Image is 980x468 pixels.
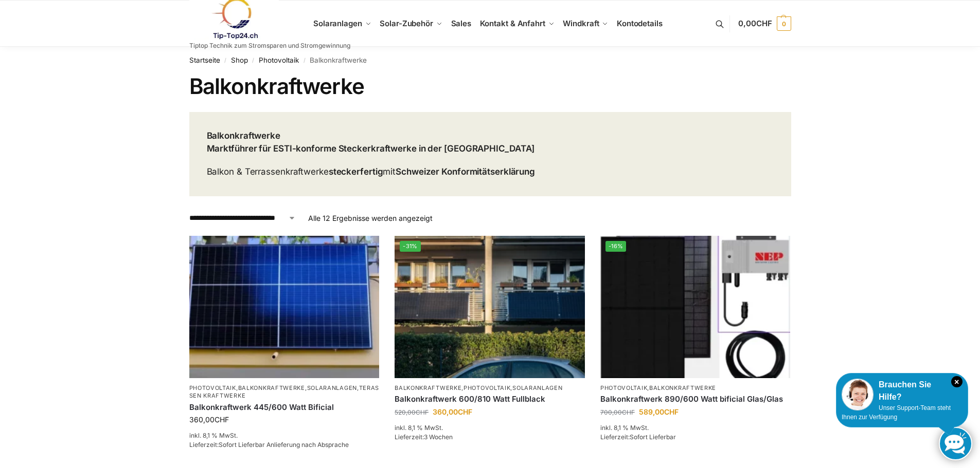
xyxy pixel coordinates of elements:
[189,56,220,64] a: Startseite
[207,143,535,154] strong: Marktführer für ESTI-konforme Steckerkraftwerke in der [GEOGRAPHIC_DATA]
[559,1,613,47] a: Windkraft
[215,415,229,424] span: CHF
[738,8,791,39] a: 0,00CHF 0
[464,384,510,391] a: Photovoltaik
[395,394,585,404] a: Balkonkraftwerk 600/810 Watt Fullblack
[396,166,535,177] strong: Schweizer Konformitätserklärung
[395,236,585,378] img: 2 Balkonkraftwerke
[512,384,562,391] a: Solaranlagen
[639,407,679,416] bdi: 589,00
[395,423,585,433] p: inkl. 8,1 % MwSt.
[842,404,951,421] span: Unser Support-Team steht Ihnen zur Verfügung
[433,407,472,416] bdi: 360,00
[777,16,791,31] span: 0
[416,408,429,416] span: CHF
[189,47,791,73] nav: Breadcrumb
[376,1,447,47] a: Solar-Zubehör
[451,18,472,28] span: Sales
[842,379,963,403] div: Brauchen Sie Hilfe?
[738,18,772,28] span: 0,00
[189,73,791,99] h1: Balkonkraftwerke
[220,57,231,65] span: /
[475,1,559,47] a: Kontakt & Anfahrt
[313,18,362,28] span: Solaranlagen
[189,384,236,391] a: Photovoltaik
[622,408,635,416] span: CHF
[329,166,383,177] strong: steckerfertig
[600,236,791,378] a: -16%Bificiales Hochleistungsmodul
[600,408,635,416] bdi: 700,00
[600,423,791,433] p: inkl. 8,1 % MwSt.
[395,384,461,391] a: Balkonkraftwerke
[649,384,716,391] a: Balkonkraftwerke
[447,1,475,47] a: Sales
[248,57,259,65] span: /
[207,165,536,179] p: Balkon & Terrassenkraftwerke mit
[756,18,772,28] span: CHF
[395,408,429,416] bdi: 520,00
[613,1,667,47] a: Kontodetails
[189,43,350,49] p: Tiptop Technik zum Stromsparen und Stromgewinnung
[951,376,963,387] i: Schließen
[380,18,433,28] span: Solar-Zubehör
[563,18,599,28] span: Windkraft
[617,18,663,28] span: Kontodetails
[664,407,679,416] span: CHF
[600,384,791,392] p: ,
[238,384,305,391] a: Balkonkraftwerke
[219,441,349,448] span: Sofort Lieferbar Anlieferung nach Absprache
[308,213,433,223] p: Alle 12 Ergebnisse werden angezeigt
[259,56,299,64] a: Photovoltaik
[189,213,296,223] select: Shop-Reihenfolge
[395,433,453,441] span: Lieferzeit:
[189,441,349,448] span: Lieferzeit:
[424,433,453,441] span: 3 Wochen
[189,384,380,400] p: , , ,
[395,236,585,378] a: -31%2 Balkonkraftwerke
[189,384,380,399] a: Terassen Kraftwerke
[231,56,248,64] a: Shop
[299,57,310,65] span: /
[842,379,874,410] img: Customer service
[395,384,585,392] p: , ,
[600,433,676,441] span: Lieferzeit:
[307,384,357,391] a: Solaranlagen
[189,431,380,440] p: inkl. 8,1 % MwSt.
[600,394,791,404] a: Balkonkraftwerk 890/600 Watt bificial Glas/Glas
[189,236,380,378] img: Solaranlage für den kleinen Balkon
[189,402,380,413] a: Balkonkraftwerk 445/600 Watt Bificial
[600,236,791,378] img: Bificiales Hochleistungsmodul
[207,130,280,141] strong: Balkonkraftwerke
[189,415,229,424] bdi: 360,00
[458,407,472,416] span: CHF
[630,433,676,441] span: Sofort Lieferbar
[600,384,647,391] a: Photovoltaik
[480,18,545,28] span: Kontakt & Anfahrt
